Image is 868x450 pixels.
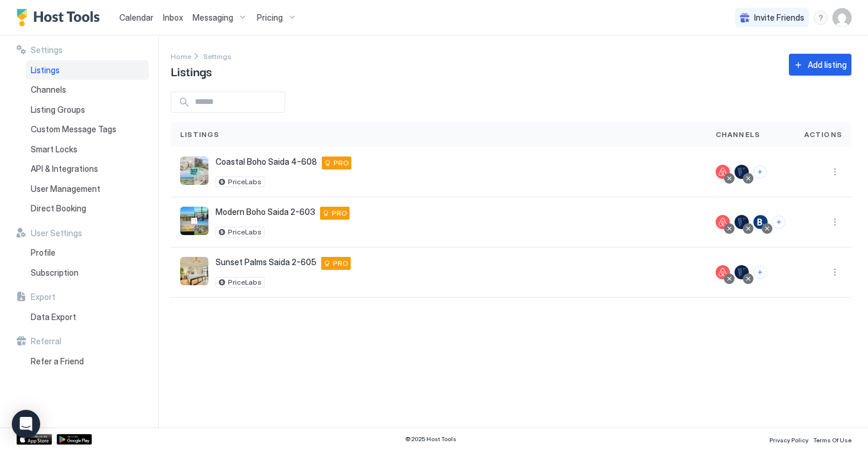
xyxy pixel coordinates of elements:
a: Listing Groups [26,100,149,120]
div: Open Intercom Messenger [12,410,40,438]
a: Listings [26,60,149,80]
span: Privacy Policy [769,436,808,444]
span: Direct Booking [31,203,86,214]
span: Listings [171,62,212,80]
a: Profile [26,243,149,263]
span: Inbox [163,12,183,22]
span: Listing Groups [31,105,85,115]
span: Modern Boho Saida 2-603 [216,207,315,217]
div: User profile [833,8,851,27]
input: Input Field [190,92,285,112]
span: PRO [332,208,347,219]
a: Custom Message Tags [26,119,149,139]
span: Smart Locks [31,144,77,155]
a: Host Tools Logo [17,9,105,27]
a: Subscription [26,263,149,283]
span: PRO [333,258,348,269]
a: Data Export [26,307,149,327]
a: Refer a Friend [26,351,149,371]
button: Connect channels [753,266,766,279]
span: Actions [804,129,842,140]
div: Breadcrumb [171,50,191,62]
div: menu [828,265,842,279]
a: Google Play Store [57,434,92,445]
div: listing image [180,257,208,285]
span: PRO [334,158,349,168]
span: Custom Message Tags [31,124,116,135]
button: Connect channels [772,216,785,229]
div: listing image [180,207,208,235]
span: Sunset Palms Saida 2-605 [216,257,316,268]
div: Breadcrumb [203,50,231,62]
span: User Settings [31,228,82,239]
a: Direct Booking [26,198,149,219]
div: Add listing [808,58,847,71]
span: Subscription [31,268,79,278]
span: Settings [31,45,63,56]
button: More options [828,215,842,229]
a: Channels [26,80,149,100]
span: Invite Friends [754,12,804,23]
span: Pricing [257,12,283,23]
a: Settings [203,50,231,62]
span: Home [171,52,191,61]
a: Privacy Policy [769,433,808,445]
span: © 2025 Host Tools [405,435,456,443]
span: Profile [31,247,56,258]
div: listing image [180,156,208,185]
a: API & Integrations [26,159,149,179]
span: Calendar [119,12,154,22]
span: User Management [31,184,100,194]
div: menu [828,215,842,229]
span: Listings [180,129,220,140]
span: Settings [203,52,231,61]
a: App Store [17,434,52,445]
span: Channels [31,84,66,95]
button: Connect channels [753,165,766,178]
a: Inbox [163,11,183,24]
button: Add listing [789,54,851,76]
span: Messaging [192,12,233,23]
span: Data Export [31,312,76,322]
a: Terms Of Use [813,433,851,445]
span: Refer a Friend [31,356,84,367]
a: Smart Locks [26,139,149,159]
span: Listings [31,65,60,76]
button: More options [828,265,842,279]
span: Referral [31,336,61,347]
span: API & Integrations [31,164,98,174]
span: Export [31,292,56,302]
a: Home [171,50,191,62]
div: menu [814,11,828,25]
a: Calendar [119,11,154,24]
div: menu [828,165,842,179]
button: More options [828,165,842,179]
span: Terms Of Use [813,436,851,444]
span: Channels [716,129,761,140]
span: Coastal Boho Saida 4-608 [216,156,317,167]
a: User Management [26,179,149,199]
